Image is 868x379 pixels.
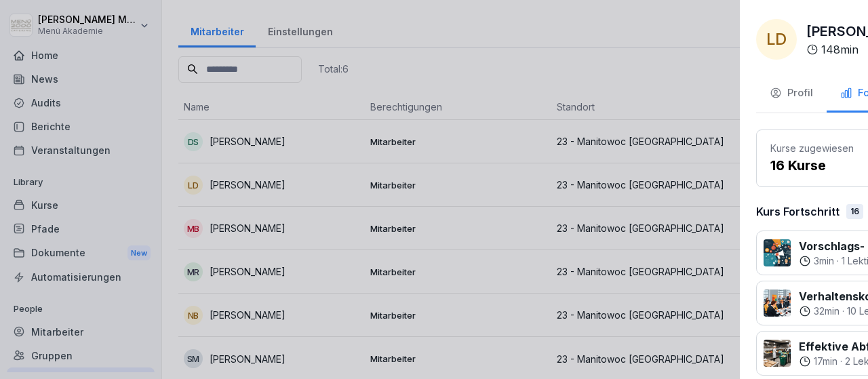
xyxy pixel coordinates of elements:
button: Profil [756,76,827,113]
div: 16 [846,204,863,219]
p: 32 min [814,304,840,318]
p: 148 min [821,41,859,58]
p: 3 min [814,254,834,268]
div: LD [756,19,797,60]
div: Profil [770,85,813,101]
p: 17 min [814,355,837,368]
p: Kurs Fortschritt [756,203,840,220]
